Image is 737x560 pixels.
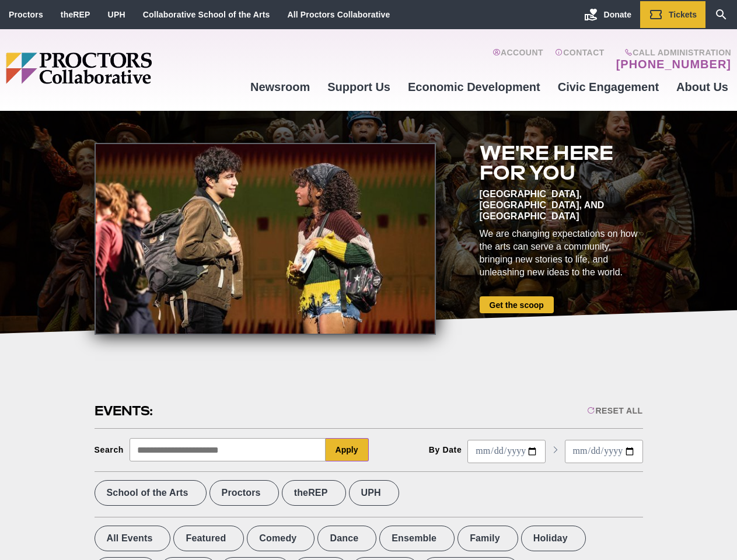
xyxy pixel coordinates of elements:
div: We are changing expectations on how the arts can serve a community, bringing new stories to life,... [480,228,643,279]
button: Apply [326,438,369,461]
label: Family [457,526,518,551]
label: UPH [349,480,399,506]
div: [GEOGRAPHIC_DATA], [GEOGRAPHIC_DATA], and [GEOGRAPHIC_DATA] [480,188,643,222]
label: theREP [282,480,346,506]
a: Tickets [640,1,705,28]
a: About Us [668,71,737,103]
a: Search [705,1,737,28]
label: Dance [317,526,376,551]
a: theREP [61,10,90,19]
a: [PHONE_NUMBER] [616,57,731,71]
a: All Proctors Collaborative [287,10,390,19]
a: Donate [575,1,640,28]
a: Proctors [9,10,43,19]
label: Comedy [247,526,315,551]
div: Reset All [587,406,642,415]
h2: We're here for you [480,143,643,183]
span: Donate [604,10,631,19]
a: Support Us [319,71,399,103]
span: Call Administration [613,48,731,57]
img: Proctors logo [6,52,242,84]
a: Collaborative School of the Arts [143,10,270,19]
a: UPH [108,10,125,19]
label: Featured [173,526,244,551]
a: Newsroom [242,71,319,103]
a: Civic Engagement [549,71,668,103]
a: Economic Development [399,71,549,103]
label: School of the Arts [95,480,207,506]
label: All Events [95,526,171,551]
h2: Events: [95,402,155,420]
label: Ensemble [379,526,455,551]
a: Get the scoop [480,296,554,313]
div: Search [95,445,124,454]
a: Account [493,48,543,71]
label: Holiday [521,526,586,551]
label: Proctors [209,480,279,506]
div: By Date [429,445,462,454]
span: Tickets [669,10,697,19]
a: Contact [555,48,605,71]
